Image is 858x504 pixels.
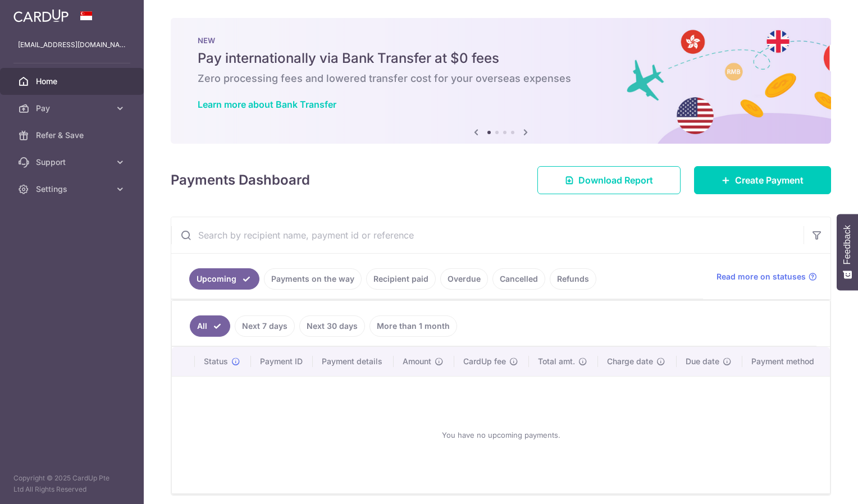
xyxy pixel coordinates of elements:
span: CardUp fee [463,356,506,367]
div: You have no upcoming payments. [185,386,816,484]
a: Payments on the way [264,268,362,290]
img: CardUp [13,9,69,22]
img: Bank transfer banner [171,18,831,144]
input: Search by recipient name, payment id or reference [171,217,804,253]
a: All [190,315,230,337]
a: Learn more about Bank Transfer [198,99,336,110]
a: Refunds [550,268,596,290]
a: Download Report [537,166,681,194]
span: Feedback [842,225,852,264]
span: Create Payment [735,173,804,187]
p: NEW [198,36,804,45]
a: Read more on statuses [716,271,817,282]
h5: Pay internationally via Bank Transfer at $0 fees [198,49,804,67]
span: Amount [403,356,431,367]
span: Charge date [607,356,653,367]
a: Recipient paid [366,268,436,290]
th: Payment method [742,347,830,376]
button: Feedback - Show survey [837,214,858,290]
span: Settings [36,184,110,195]
span: Refer & Save [36,130,110,141]
a: Cancelled [492,268,545,290]
a: More than 1 month [369,315,457,337]
h6: Zero processing fees and lowered transfer cost for your overseas expenses [198,72,804,85]
a: Create Payment [694,166,831,194]
span: Total amt. [538,356,575,367]
span: Read more on statuses [716,271,806,282]
span: Download Report [578,173,653,187]
p: [EMAIL_ADDRESS][DOMAIN_NAME] [18,39,126,51]
a: Next 30 days [299,315,365,337]
a: Upcoming [189,268,259,290]
span: Home [36,76,110,87]
th: Payment details [313,347,394,376]
span: Pay [36,103,110,114]
th: Payment ID [251,347,313,376]
span: Support [36,157,110,168]
a: Overdue [440,268,488,290]
h4: Payments Dashboard [171,170,310,190]
a: Next 7 days [235,315,295,337]
span: Due date [686,356,719,367]
span: Status [204,356,228,367]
